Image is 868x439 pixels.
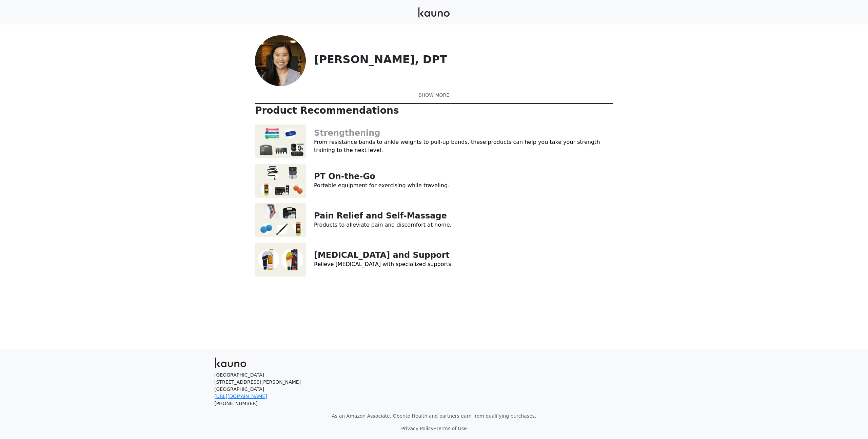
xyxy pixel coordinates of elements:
a: Strengthening [314,128,380,138]
p: [GEOGRAPHIC_DATA] [STREET_ADDRESS][PERSON_NAME] [GEOGRAPHIC_DATA] [PHONE_NUMBER] [214,371,654,407]
a: PT On-the-Go [314,172,375,181]
img: Pain Relief and Self-Massage [255,203,306,237]
p: As an Amazon Associate, Obento Health and partners earn from qualifying purchases. [214,413,654,420]
p: Product Recommendations [255,105,613,116]
a: [URL][DOMAIN_NAME] [214,394,267,399]
img: Kauno [418,6,450,18]
img: Strengthening [255,125,306,158]
a: From resistance bands to ankle weights to pull-up bands, these products can help you take your st... [314,139,600,153]
p: [PERSON_NAME], DPT [314,53,613,66]
img: Orthotics and Support [255,243,306,276]
img: Allyson Fong, DPT [255,35,306,86]
a: Relieve [MEDICAL_DATA] with specialized supports [314,261,451,267]
a: Terms of Use [436,426,467,431]
a: Products to alleviate pain and discomfort at home. [314,222,452,228]
img: Kauno [214,357,247,369]
a: Privacy Policy [401,426,433,431]
a: Portable equipment for exercising while traveling. [314,182,449,189]
a: Pain Relief and Self-Massage [314,211,447,221]
img: PT On-the-Go [255,164,306,198]
p: • [214,425,654,432]
a: [MEDICAL_DATA] and Support [314,250,450,260]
